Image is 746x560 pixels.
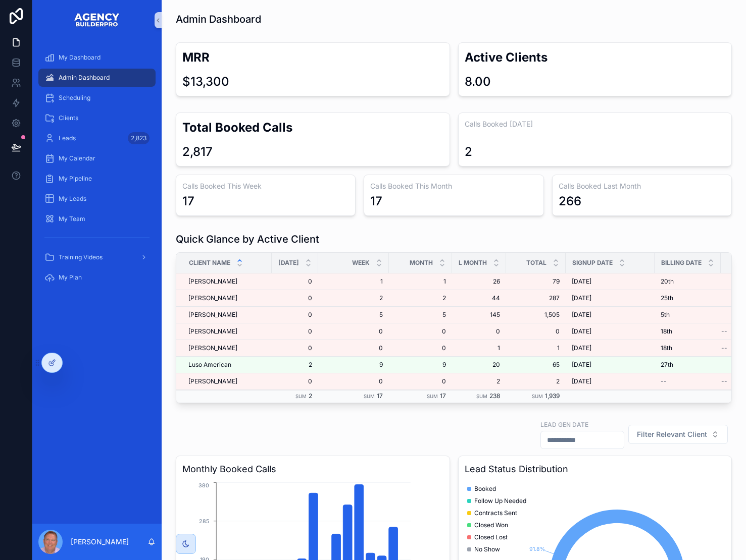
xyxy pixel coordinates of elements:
[572,277,591,286] span: [DATE]
[59,175,92,183] span: My Pipeline
[189,259,230,267] span: Client Name
[182,462,443,476] h3: Monthly Booked Calls
[324,327,383,335] a: 0
[198,482,209,489] tspan: 380
[559,181,725,191] h3: Calls Booked Last Month
[188,327,266,335] a: [PERSON_NAME]
[458,277,500,286] a: 26
[526,259,546,267] span: Total
[721,327,727,335] span: --
[199,518,209,525] tspan: 285
[661,259,702,267] span: Billing Date
[188,361,266,369] a: Luso American
[661,377,667,385] span: --
[512,361,560,369] a: 65
[465,144,472,160] div: 2
[395,277,446,286] a: 1
[59,253,103,261] span: Training Videos
[721,377,727,385] span: --
[59,273,82,282] span: My Plan
[324,377,383,385] span: 0
[74,12,120,28] img: App logo
[465,74,491,90] div: 8.00
[352,259,370,267] span: Week
[182,193,194,209] div: 17
[465,119,726,129] h3: Calls Booked [DATE]
[512,327,560,335] span: 0
[572,361,649,369] a: [DATE]
[572,344,591,352] span: [DATE]
[459,259,487,267] span: L Month
[572,327,649,335] a: [DATE]
[38,190,156,208] a: My Leads
[661,344,672,352] span: 18th
[572,327,591,335] span: [DATE]
[59,195,86,203] span: My Leads
[278,327,312,335] a: 0
[427,394,438,399] small: Sum
[182,49,443,66] h2: MRR
[38,69,156,87] a: Admin Dashboard
[38,89,156,107] a: Scheduling
[324,361,383,369] span: 9
[395,294,446,302] a: 2
[458,294,500,302] a: 44
[572,377,649,385] a: [DATE]
[661,344,715,352] a: 18th
[188,344,266,352] a: [PERSON_NAME]
[395,327,446,335] a: 0
[512,277,560,286] a: 79
[465,49,726,66] h2: Active Clients
[59,134,76,142] span: Leads
[395,344,446,352] span: 0
[458,327,500,335] a: 0
[59,215,85,223] span: My Team
[59,53,101,62] span: My Dashboard
[572,311,649,319] a: [DATE]
[32,40,162,301] div: scrollable content
[661,311,715,319] a: 5th
[395,311,446,319] a: 5
[278,277,312,286] span: 0
[512,377,560,385] a: 2
[38,109,156,127] a: Clients
[295,394,307,399] small: Sum
[395,377,446,385] a: 0
[59,74,110,82] span: Admin Dashboard
[370,193,382,209] div: 17
[458,344,500,352] span: 1
[188,327,237,335] span: [PERSON_NAME]
[572,294,649,302] a: [DATE]
[572,294,591,302] span: [DATE]
[458,311,500,319] span: 145
[572,377,591,385] span: [DATE]
[324,311,383,319] a: 5
[188,311,237,319] span: [PERSON_NAME]
[188,344,237,352] span: [PERSON_NAME]
[128,132,150,144] div: 2,823
[465,462,726,476] h3: Lead Status Distribution
[38,129,156,147] a: Leads2,823
[661,377,715,385] a: --
[661,277,674,286] span: 20th
[38,210,156,228] a: My Team
[324,294,383,302] a: 2
[182,181,349,191] h3: Calls Booked This Week
[661,294,715,302] a: 25th
[395,361,446,369] a: 9
[176,232,319,246] h1: Quick Glance by Active Client
[458,377,500,385] a: 2
[278,259,299,267] span: [DATE]
[559,193,581,209] div: 266
[476,394,487,399] small: Sum
[278,311,312,319] span: 0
